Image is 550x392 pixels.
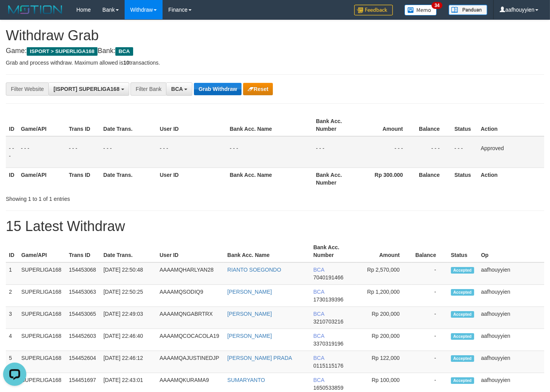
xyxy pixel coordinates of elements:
[166,82,192,96] button: BCA
[6,136,18,168] td: - - -
[313,168,359,190] th: Bank Acc. Number
[478,114,544,136] th: Action
[227,168,313,190] th: Bank Acc. Name
[6,192,223,203] div: Showing 1 to 1 of 1 entries
[100,285,156,307] td: [DATE] 22:50:25
[6,4,65,15] img: MOTION_logo.png
[451,311,474,318] span: Accepted
[6,351,18,373] td: 5
[227,355,292,361] a: [PERSON_NAME] PRADA
[310,240,356,262] th: Bank Acc. Number
[156,240,224,262] th: User ID
[478,285,544,307] td: aafhouyyien
[227,289,272,295] a: [PERSON_NAME]
[314,289,324,295] span: BCA
[6,28,544,43] h1: Withdraw Grab
[6,285,18,307] td: 2
[359,136,415,168] td: - - -
[18,307,66,329] td: SUPERLIGA168
[314,355,324,361] span: BCA
[123,60,129,66] strong: 10
[359,114,415,136] th: Amount
[27,47,98,56] span: ISPORT > SUPERLIGA168
[6,47,544,55] h4: Game: Bank:
[227,114,313,136] th: Bank Acc. Name
[157,136,227,168] td: - - -
[100,136,157,168] td: - - -
[354,5,393,15] img: Feedback.jpg
[224,240,310,262] th: Bank Acc. Name
[18,262,66,285] td: SUPERLIGA168
[157,168,227,190] th: User ID
[6,114,18,136] th: ID
[66,307,100,329] td: 154453065
[478,351,544,373] td: aafhouyyien
[227,311,272,317] a: [PERSON_NAME]
[53,86,119,92] span: [ISPORT] SUPERLIGA168
[314,333,324,339] span: BCA
[451,168,478,190] th: Status
[227,333,272,339] a: [PERSON_NAME]
[227,136,313,168] td: - - -
[478,136,544,168] td: Approved
[18,168,66,190] th: Game/API
[411,351,448,373] td: -
[66,240,100,262] th: Trans ID
[156,307,224,329] td: AAAAMQNGABRTRX
[194,83,242,95] button: Grab Withdraw
[314,341,344,347] span: Copy 3370319196 to clipboard
[66,136,100,168] td: - - -
[66,351,100,373] td: 154452604
[356,240,411,262] th: Amount
[157,114,227,136] th: User ID
[451,355,474,362] span: Accepted
[411,329,448,351] td: -
[411,262,448,285] td: -
[451,333,474,340] span: Accepted
[356,351,411,373] td: Rp 122,000
[451,267,474,274] span: Accepted
[130,82,166,96] div: Filter Bank
[100,351,156,373] td: [DATE] 22:46:12
[314,311,324,317] span: BCA
[432,2,442,9] span: 34
[100,307,156,329] td: [DATE] 22:49:03
[448,240,478,262] th: Status
[18,240,66,262] th: Game/API
[243,83,273,95] button: Reset
[156,329,224,351] td: AAAAMQCOCACOLA19
[6,329,18,351] td: 4
[404,5,437,15] img: Button%20Memo.svg
[48,82,129,96] button: [ISPORT] SUPERLIGA168
[66,285,100,307] td: 154453063
[6,59,544,67] p: Grab and process withdraw. Maximum allowed is transactions.
[451,289,474,296] span: Accepted
[100,262,156,285] td: [DATE] 22:50:48
[66,262,100,285] td: 154453068
[156,351,224,373] td: AAAAMQAJUSTINEDJP
[356,329,411,351] td: Rp 200,000
[478,262,544,285] td: aafhouyyien
[359,168,415,190] th: Rp 300.000
[313,114,359,136] th: Bank Acc. Number
[478,168,544,190] th: Action
[411,285,448,307] td: -
[115,47,133,56] span: BCA
[18,351,66,373] td: SUPERLIGA168
[313,136,359,168] td: - - -
[100,240,156,262] th: Date Trans.
[415,136,451,168] td: - - -
[314,296,344,303] span: Copy 1730139396 to clipboard
[314,274,344,281] span: Copy 7040191466 to clipboard
[451,114,478,136] th: Status
[100,329,156,351] td: [DATE] 22:46:40
[171,86,183,92] span: BCA
[18,114,66,136] th: Game/API
[6,307,18,329] td: 3
[478,240,544,262] th: Op
[478,329,544,351] td: aafhouyyien
[18,329,66,351] td: SUPERLIGA168
[66,168,100,190] th: Trans ID
[227,377,265,383] a: SUMARYANTO
[66,329,100,351] td: 154452603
